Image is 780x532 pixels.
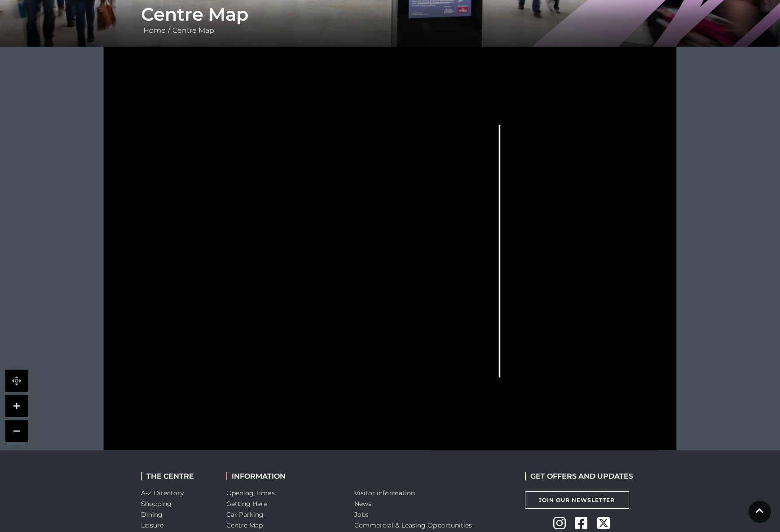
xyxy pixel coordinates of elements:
a: Car Parking [226,510,264,519]
a: Jobs [354,510,369,519]
a: Dining [141,510,163,519]
a: Home [141,26,168,35]
a: Getting Here [226,500,268,508]
a: Shopping [141,500,172,508]
h1: Centre Map [141,4,639,25]
a: Leisure [141,521,164,529]
a: Visitor information [354,489,415,497]
a: A-Z Directory [141,489,184,497]
a: Centre Map [170,26,216,35]
h2: INFORMATION [226,472,341,480]
a: News [354,500,371,508]
a: Commercial & Leasing Opportunities [354,521,472,529]
h2: THE CENTRE [141,472,213,480]
a: Opening Times [226,489,275,497]
h2: GET OFFERS AND UPDATES [525,472,633,480]
div: / [134,4,646,36]
a: Join Our Newsletter [525,491,629,509]
a: Centre Map [226,521,263,529]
